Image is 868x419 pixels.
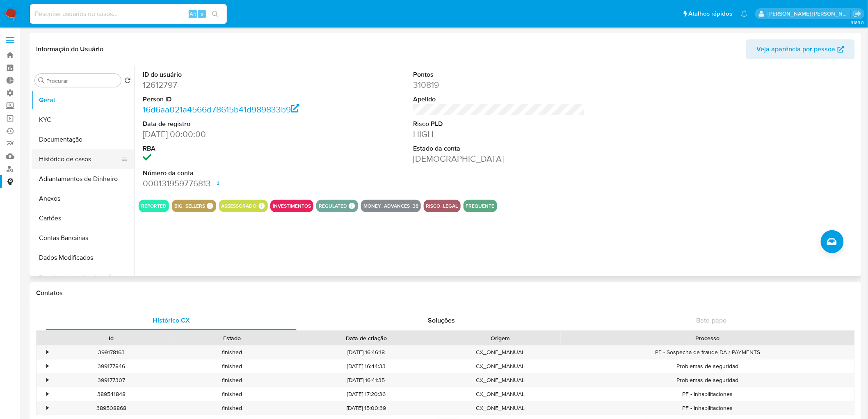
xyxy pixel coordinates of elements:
dt: Person ID [143,95,315,104]
div: 389541848 [51,387,171,401]
button: Cartões [32,208,134,228]
div: Origem [446,334,555,342]
div: Estado [177,334,286,342]
span: s [201,10,203,18]
div: PF - Inhabilitaciones [561,401,854,415]
span: Histórico CX [153,316,190,325]
div: Processo [566,334,849,342]
div: [DATE] 16:44:33 [292,359,440,373]
button: Procurar [38,77,45,84]
div: [DATE] 16:41:35 [292,373,440,387]
div: finished [171,346,292,359]
div: • [46,390,48,398]
dt: Apelido [413,95,585,104]
div: 389508868 [51,401,171,415]
dd: 12612797 [143,79,315,91]
div: finished [171,373,292,387]
span: Bate-papo [697,316,727,325]
div: finished [171,387,292,401]
div: • [46,362,48,370]
div: • [46,404,48,412]
div: CX_ONE_MANUAL [440,359,561,373]
dt: ID do usuário [143,70,315,79]
dt: Estado da conta [413,144,585,153]
button: Veja aparência por pessoa [746,39,855,59]
dd: [DATE] 00:00:00 [143,128,315,140]
a: Sair [853,9,862,18]
dt: Número da conta [143,169,315,178]
dd: 000131959776813 [143,178,315,189]
button: Contas Bancárias [32,228,134,248]
dd: 310819 [413,79,585,91]
div: • [46,376,48,384]
button: Geral [32,90,134,110]
div: PF - Sospecha de fraude DA / PAYMENTS [561,346,854,359]
button: Documentação [32,130,134,149]
div: Problemas de seguridad [561,373,854,387]
div: CX_ONE_MANUAL [440,346,561,359]
a: Notificações [741,10,748,17]
dt: Pontos [413,70,585,79]
button: Detalhe da geolocalização [32,268,134,287]
span: Veja aparência por pessoa [757,39,836,59]
div: • [46,348,48,356]
input: Pesquise usuários ou casos... [30,9,227,19]
button: KYC [32,110,134,130]
h1: Contatos [36,289,855,297]
div: CX_ONE_MANUAL [440,401,561,415]
button: Adiantamentos de Dinheiro [32,169,134,189]
dt: RBA [143,144,315,153]
div: 399177846 [51,359,171,373]
button: search-icon [207,8,224,20]
a: 16d6aa021a4566d78615b41d989833b9 [143,103,299,115]
div: CX_ONE_MANUAL [440,373,561,387]
div: Problemas de seguridad [561,359,854,373]
button: Retornar ao pedido padrão [124,77,131,86]
button: Anexos [32,189,134,208]
dd: [DEMOGRAPHIC_DATA] [413,153,585,165]
input: Procurar [46,77,118,85]
p: luciana.joia@mercadopago.com.br [768,10,851,18]
div: [DATE] 17:20:36 [292,387,440,401]
h1: Informação do Usuário [36,45,103,53]
div: finished [171,401,292,415]
span: Alt [190,10,196,18]
div: CX_ONE_MANUAL [440,387,561,401]
div: finished [171,359,292,373]
button: Dados Modificados [32,248,134,268]
div: PF - Inhabilitaciones [561,387,854,401]
div: Data de criação [298,334,434,342]
button: Histórico de casos [32,149,128,169]
div: [DATE] 16:46:18 [292,346,440,359]
dt: Data de registro [143,119,315,128]
dt: Risco PLD [413,119,585,128]
div: 399178163 [51,346,171,359]
span: Atalhos rápidos [689,9,733,18]
div: Id [57,334,166,342]
dd: HIGH [413,128,585,140]
span: Soluções [428,316,455,325]
div: [DATE] 15:00:39 [292,401,440,415]
div: 399177307 [51,373,171,387]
